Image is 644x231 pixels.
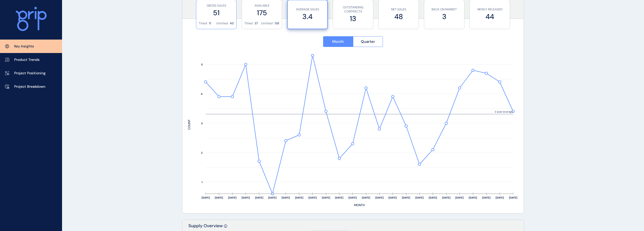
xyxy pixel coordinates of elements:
[323,36,353,47] button: Month
[261,21,273,26] p: Untitled
[354,203,365,207] text: MONTH
[361,39,375,44] span: Quarter
[496,196,504,199] text: [DATE]
[335,196,343,199] text: [DATE]
[255,196,263,199] text: [DATE]
[472,12,507,22] label: 44
[290,7,325,12] p: AVERAGE SALES
[353,36,383,47] button: Quarter
[202,181,203,184] text: 1
[201,63,203,66] text: 5
[427,12,462,22] label: 3
[201,92,203,96] text: 4
[482,196,491,199] text: [DATE]
[199,4,234,8] p: GROSS SALES
[308,196,317,199] text: [DATE]
[472,7,507,12] p: NEWLY RELEASED
[244,8,279,18] label: 175
[442,196,451,199] text: [DATE]
[187,119,191,130] text: COUNT
[348,196,357,199] text: [DATE]
[381,12,416,22] label: 48
[14,57,40,62] p: Product Trends
[199,21,207,26] p: Titled
[244,4,279,8] p: AVAILABLE
[201,122,203,125] text: 3
[282,196,290,199] text: [DATE]
[14,84,45,89] p: Project Breakdown
[201,151,203,154] text: 2
[509,196,517,199] text: [DATE]
[332,39,344,44] span: Month
[228,196,237,199] text: [DATE]
[402,196,410,199] text: [DATE]
[215,196,223,199] text: [DATE]
[255,21,258,26] p: 37
[336,5,370,14] p: OUTSTANDING CONTRACTS
[295,196,303,199] text: [DATE]
[322,196,330,199] text: [DATE]
[290,12,325,22] label: 3.4
[415,196,424,199] text: [DATE]
[275,21,279,26] p: 138
[336,14,370,24] label: 13
[268,196,277,199] text: [DATE]
[209,21,211,26] p: 11
[244,21,253,26] p: Titled
[469,196,477,199] text: [DATE]
[455,196,464,199] text: [DATE]
[362,196,370,199] text: [DATE]
[427,7,462,12] p: BACK ON MARKET
[14,44,34,49] p: Key Insights
[495,110,513,113] text: 2 year average
[14,71,46,76] p: Project Positioning
[202,196,210,199] text: [DATE]
[429,196,437,199] text: [DATE]
[381,7,416,12] p: NET SALES
[242,196,250,199] text: [DATE]
[375,196,384,199] text: [DATE]
[230,21,234,26] p: 40
[199,8,234,18] label: 51
[388,196,397,199] text: [DATE]
[216,21,228,26] p: Untitled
